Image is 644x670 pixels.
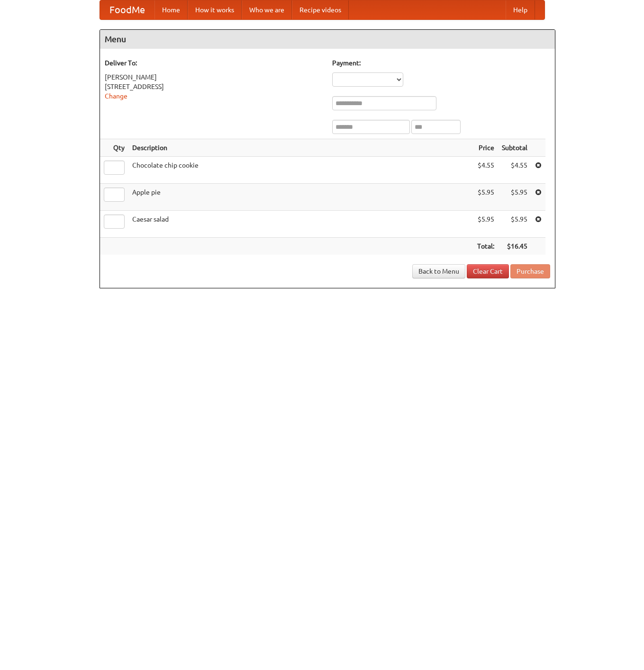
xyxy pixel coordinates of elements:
[292,0,349,19] a: Recipe videos
[105,72,323,82] div: [PERSON_NAME]
[498,184,531,211] td: $5.95
[100,0,154,19] a: FoodMe
[154,0,188,19] a: Home
[332,58,550,68] h5: Payment:
[510,264,550,278] button: Purchase
[498,211,531,238] td: $5.95
[128,184,473,211] td: Apple pie
[128,139,473,157] th: Description
[473,238,498,255] th: Total:
[100,30,555,49] h4: Menu
[473,211,498,238] td: $5.95
[498,157,531,184] td: $4.55
[128,211,473,238] td: Caesar salad
[498,238,531,255] th: $16.45
[188,0,242,19] a: How it works
[473,184,498,211] td: $5.95
[105,82,323,91] div: [STREET_ADDRESS]
[473,139,498,157] th: Price
[242,0,292,19] a: Who we are
[128,157,473,184] td: Chocolate chip cookie
[412,264,465,278] a: Back to Menu
[105,58,323,68] h5: Deliver To:
[467,264,509,278] a: Clear Cart
[473,157,498,184] td: $4.55
[498,139,531,157] th: Subtotal
[105,92,127,100] a: Change
[100,139,128,157] th: Qty
[506,0,535,19] a: Help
